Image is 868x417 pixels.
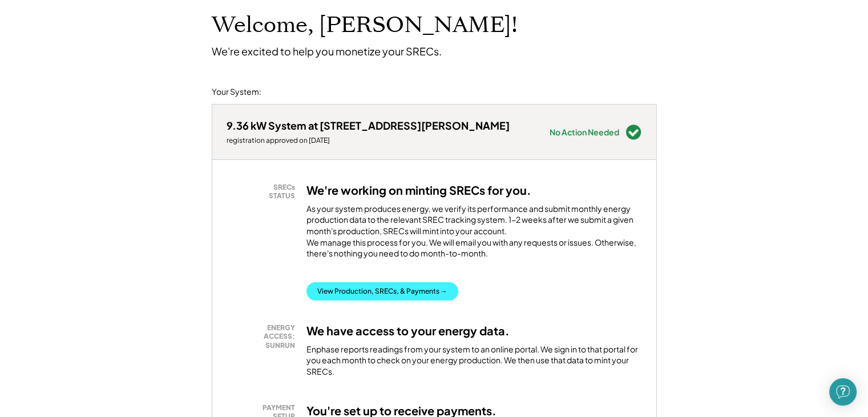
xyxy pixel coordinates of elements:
[306,183,531,198] h3: We're working on minting SRECs for you.
[550,128,619,136] div: No Action Needed
[306,323,510,338] h3: We have access to your energy data.
[232,323,295,350] div: ENERGY ACCESS: SUNRUN
[306,203,642,265] div: As your system produces energy, we verify its performance and submit monthly energy production da...
[306,282,458,300] button: View Production, SRECs, & Payments →
[829,378,857,406] div: Open Intercom Messenger
[212,45,442,58] div: We're excited to help you monetize your SRECs.
[212,12,518,39] h1: Welcome, [PERSON_NAME]!
[212,86,261,98] div: Your System:
[227,119,510,132] div: 9.36 kW System at [STREET_ADDRESS][PERSON_NAME]
[232,183,295,201] div: SRECs STATUS
[306,344,642,378] div: Enphase reports readings from your system to an online portal. We sign in to that portal for you ...
[227,136,510,145] div: registration approved on [DATE]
